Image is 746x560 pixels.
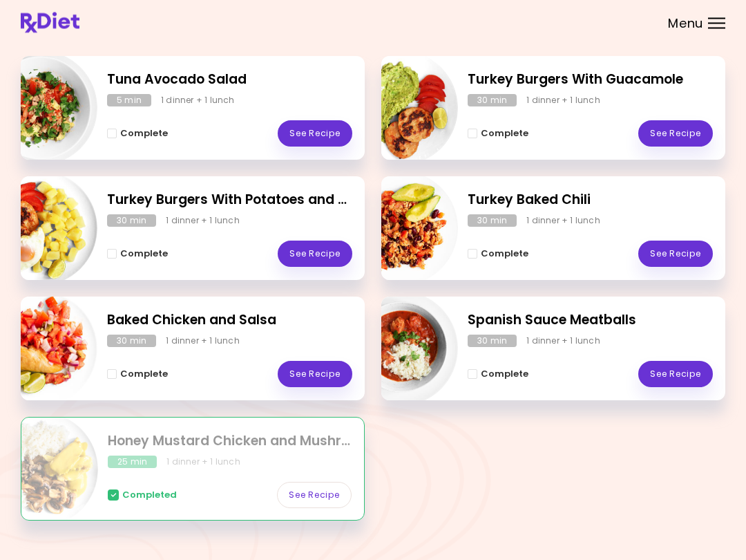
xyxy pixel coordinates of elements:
[526,95,600,107] div: 1 dinner + 1 lunch
[107,95,151,107] div: 5 min
[668,17,703,30] span: Menu
[638,121,713,147] a: See Recipe - Turkey Burgers With Guacamole
[638,362,713,388] a: See Recipe - Spanish Sauce Meatballs
[107,335,156,348] div: 30 min
[278,121,352,147] a: See Recipe - Tuna Avocado Salad
[481,369,528,380] span: Complete
[526,215,600,227] div: 1 dinner + 1 lunch
[638,241,713,268] a: See Recipe - Turkey Baked Chili
[107,126,168,142] button: Complete - Tuna Avocado Salad
[166,456,240,469] div: 1 dinner + 1 lunch
[166,215,240,227] div: 1 dinner + 1 lunch
[468,95,517,107] div: 30 min
[278,241,352,268] a: See Recipe - Turkey Burgers With Potatoes and Eggs
[468,366,528,383] button: Complete - Spanish Sauce Meatballs
[277,483,352,509] a: See Recipe - Honey Mustard Chicken and Mushrooms
[120,369,168,380] span: Complete
[468,335,517,348] div: 30 min
[526,335,600,348] div: 1 dinner + 1 lunch
[122,490,177,501] span: Completed
[468,71,713,91] h2: Turkey Burgers With Guacamole
[343,292,458,407] img: Info - Spanish Sauce Meatballs
[107,366,168,383] button: Complete - Baked Chicken and Salsa
[343,171,458,286] img: Info - Turkey Baked Chili
[468,126,528,142] button: Complete - Turkey Burgers With Guacamole
[107,311,352,331] h2: Baked Chicken and Salsa
[468,191,713,211] h2: Turkey Baked Chili
[108,456,157,469] div: 25 min
[108,432,352,452] h2: Honey Mustard Chicken and Mushrooms
[107,71,352,91] h2: Tuna Avocado Salad
[120,129,168,140] span: Complete
[107,215,156,227] div: 30 min
[468,246,528,263] button: Complete - Turkey Baked Chili
[278,362,352,388] a: See Recipe - Baked Chicken and Salsa
[468,215,517,227] div: 30 min
[468,311,713,331] h2: Spanish Sauce Meatballs
[107,246,168,263] button: Complete - Turkey Burgers With Potatoes and Eggs
[107,191,352,211] h2: Turkey Burgers With Potatoes and Eggs
[161,95,235,107] div: 1 dinner + 1 lunch
[343,51,458,166] img: Info - Turkey Burgers With Guacamole
[166,335,240,348] div: 1 dinner + 1 lunch
[481,129,528,140] span: Complete
[120,249,168,260] span: Complete
[21,12,79,33] img: RxDiet
[481,249,528,260] span: Complete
